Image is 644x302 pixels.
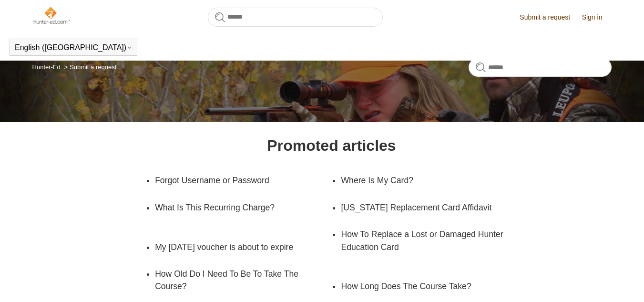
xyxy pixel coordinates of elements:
[15,43,132,52] button: English ([GEOGRAPHIC_DATA])
[208,8,383,27] input: Search
[155,194,331,221] a: What Is This Recurring Charge?
[155,167,317,194] a: Forgot Username or Password
[155,234,317,260] a: My [DATE] voucher is about to expire
[469,58,612,77] input: Search
[32,63,61,71] a: Hunter-Ed
[62,63,116,71] li: Submit a request
[520,12,580,22] a: Submit a request
[267,134,396,157] h1: Promoted articles
[32,63,62,71] li: Hunter-Ed
[155,260,317,300] a: How Old Do I Need To Be To Take The Course?
[341,273,503,300] a: How Long Does The Course Take?
[582,12,612,22] a: Sign in
[341,167,503,194] a: Where Is My Card?
[32,6,71,25] img: Hunter-Ed Help Center home page
[341,221,517,260] a: How To Replace a Lost or Damaged Hunter Education Card
[341,194,503,221] a: [US_STATE] Replacement Card Affidavit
